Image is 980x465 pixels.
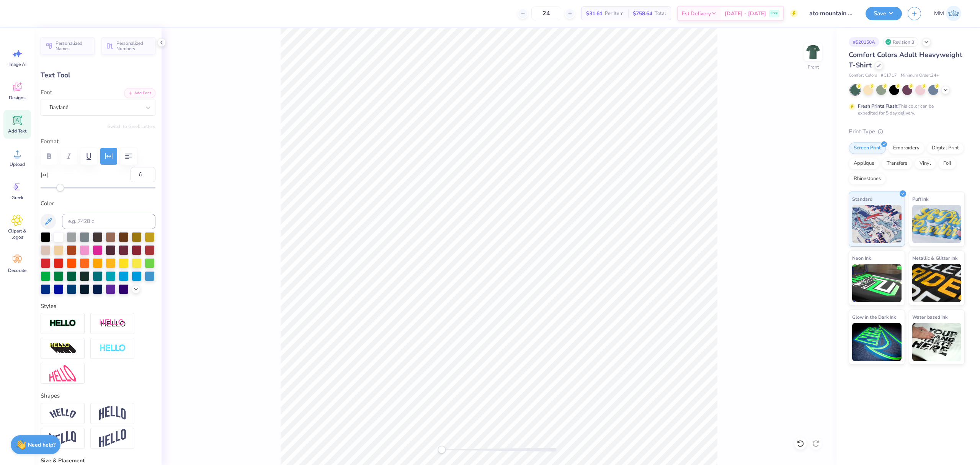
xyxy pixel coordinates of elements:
img: Negative Space [99,344,126,353]
div: Size & Placement [41,457,155,465]
label: Format [41,137,155,146]
img: Front [805,44,821,60]
button: Add Font [124,88,155,98]
img: Stroke [49,319,76,328]
span: Clipart & logos [5,228,30,240]
span: Personalized Names [56,41,90,51]
div: Revision 3 [883,37,918,47]
img: Neon Ink [852,264,902,302]
img: Shadow [99,319,126,328]
div: Foil [938,158,956,169]
div: Text Tool [41,70,155,80]
div: Vinyl [915,158,936,169]
a: MM [931,6,965,21]
span: Greek [11,195,23,201]
span: Per Item [605,10,624,18]
strong: Need help? [28,441,56,449]
div: Embroidery [888,142,924,154]
span: $758.64 [633,10,652,18]
div: Transfers [882,158,912,169]
span: Standard [852,195,872,203]
div: This color can be expedited for 5 day delivery. [858,103,952,116]
button: Save [866,7,902,20]
span: Comfort Colors [849,72,877,79]
input: Untitled Design [804,6,860,21]
div: Digital Print [927,142,964,154]
span: Personalized Numbers [116,41,151,51]
img: Standard [852,205,902,243]
img: Arc [49,408,76,419]
button: Switch to Greek Letters [108,123,155,129]
img: Arch [99,406,126,421]
span: Total [655,10,666,18]
img: Water based Ink [912,323,962,361]
span: MM [934,9,944,18]
label: Color [41,199,155,208]
span: Upload [10,161,25,167]
label: Font [41,88,52,97]
span: Metallic & Glitter Ink [912,254,957,262]
div: Front [808,64,819,70]
div: Print Type [849,127,965,136]
img: Puff Ink [912,205,962,243]
span: Minimum Order: 24 + [901,72,939,79]
img: Metallic & Glitter Ink [912,264,962,302]
button: Personalized Names [41,37,95,55]
span: Est. Delivery [682,10,711,18]
input: e.g. 7428 c [62,214,155,229]
span: [DATE] - [DATE] [725,10,766,18]
span: Add Text [8,128,26,134]
span: # C1717 [881,72,897,79]
div: Screen Print [849,142,886,154]
div: Accessibility label [438,446,446,454]
img: Glow in the Dark Ink [852,323,902,361]
img: Mariah Myssa Salurio [946,6,961,21]
strong: Fresh Prints Flash: [858,103,898,109]
div: # 520150A [849,37,879,47]
label: Shapes [41,391,60,400]
input: – – [531,7,561,20]
span: Decorate [8,267,26,273]
span: Image AI [8,61,26,67]
span: Designs [9,95,26,101]
span: $31.61 [586,10,603,18]
img: Rise [99,429,126,448]
div: Accessibility label [56,184,64,192]
span: Neon Ink [852,254,871,262]
span: Free [771,11,778,16]
div: Rhinestones [849,173,886,185]
img: 3D Illusion [49,342,76,355]
span: Puff Ink [912,195,928,203]
span: Water based Ink [912,313,947,321]
img: Free Distort [49,365,76,381]
label: Styles [41,302,56,311]
button: Personalized Numbers [101,37,155,55]
img: Flag [49,431,76,446]
span: Glow in the Dark Ink [852,313,896,321]
div: Applique [849,158,879,169]
span: Comfort Colors Adult Heavyweight T-Shirt [849,50,962,70]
